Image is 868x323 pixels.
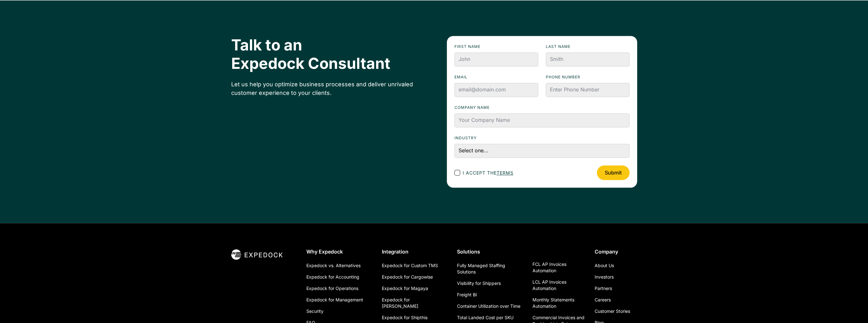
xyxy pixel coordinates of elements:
[447,36,637,188] form: Footer Contact Form
[454,135,630,141] label: Industry
[457,248,522,255] div: Solutions
[595,306,630,317] a: Customer Stories
[463,169,513,176] span: I accept the
[382,260,438,271] a: Expedock for Custom TMS
[382,271,433,283] a: Expedock for Cargowise
[382,248,447,255] div: Integration
[457,278,501,289] a: Visibility for Shippers
[231,54,390,73] span: Expedock Consultant
[382,283,428,294] a: Expedock for Magaya
[306,260,361,271] a: Expedock vs. Alternatives
[546,83,630,97] input: Enter Phone Number
[306,271,359,283] a: Expedock for Accounting
[595,271,614,283] a: Investors
[532,294,584,312] a: Monthly Statements Automation
[546,52,630,66] input: Smith
[454,104,630,111] label: Company name
[546,74,630,80] label: Phone numbeR
[457,289,477,300] a: Freight BI
[457,260,522,278] a: Fully Managed Staffing Solutions
[306,306,323,317] a: Security
[306,248,372,255] div: Why Expedock
[595,260,614,271] a: About Us
[454,83,538,97] input: email@domain.com
[231,80,421,97] div: Let us help you optimize business processes and deliver unrivaled customer experience to your cli...
[454,74,538,80] label: Email
[306,283,358,294] a: Expedock for Operations
[595,248,637,255] div: Company
[546,43,630,50] label: Last name
[532,259,584,276] a: FCL AP Invoices Automation
[382,294,447,312] a: Expedock for [PERSON_NAME]
[595,294,611,306] a: Careers
[457,300,520,312] a: Container Utilization over Time
[595,283,612,294] a: Partners
[597,165,630,180] input: Submit
[762,254,868,323] iframe: Chat Widget
[497,170,513,175] a: terms
[454,43,538,50] label: First name
[231,36,421,72] h2: Talk to an
[532,276,584,294] a: LCL AP Invoices Automation
[454,52,538,66] input: John
[454,113,630,127] input: Your Company Name
[306,294,363,306] a: Expedock for Management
